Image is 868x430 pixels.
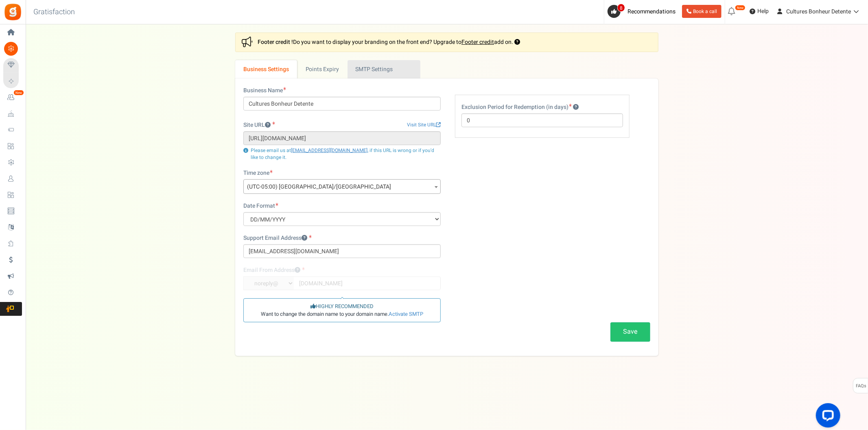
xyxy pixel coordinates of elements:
a: Visit Site URL [407,122,441,128]
label: Exclusion Period for Redemption (in days) [461,103,579,111]
img: Gratisfaction [4,3,22,21]
strong: Footer credit ! [258,38,293,46]
input: Your business name [243,97,441,111]
span: Want to change the domain name to your domain name. [261,311,423,318]
h3: Gratisfaction [24,4,84,20]
button: Save [610,322,650,341]
span: Cultures Bonheur Detente [786,7,851,16]
span: Help [755,7,769,15]
span: Recommendations [627,7,676,16]
input: http://www.example.com [243,131,441,145]
label: Site URL [243,121,275,129]
a: Activate SMTP [389,310,423,318]
a: Help [746,5,772,18]
a: SMTP Settings [348,60,420,78]
span: (UTC-05:00) America/Chicago [243,179,441,194]
span: HIGHLY RECOMMENDED [310,303,374,311]
label: Business Name [243,87,286,95]
label: Support Email Address [243,234,312,242]
span: (UTC-05:00) America/Chicago [244,180,440,194]
span: FAQs [855,378,866,394]
a: Book a call [682,5,722,18]
p: Please email us at , if this URL is wrong or if you'd like to change it. [243,147,441,161]
a: New [3,91,22,104]
label: Time zone [243,169,273,177]
a: [EMAIL_ADDRESS][DOMAIN_NAME] [291,147,367,154]
a: Business Settings [235,60,297,78]
em: New [13,90,24,96]
em: New [735,5,746,11]
label: Date Format [243,202,278,210]
a: Points Expiry [297,60,347,78]
a: Footer credit [461,38,494,46]
div: Do you want to display your branding on the front end? Upgrade to add on. [235,33,658,52]
span: 8 [617,4,625,12]
a: 8 Recommendations [608,5,679,18]
input: support@yourdomain.com [243,244,441,258]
